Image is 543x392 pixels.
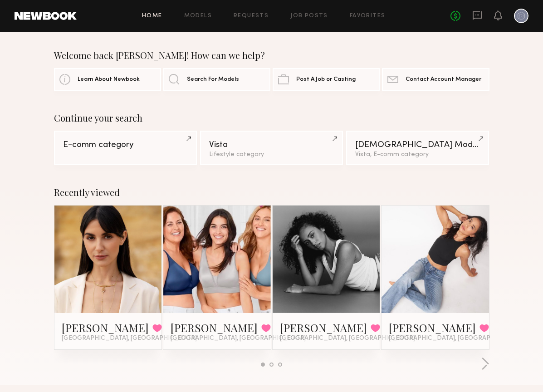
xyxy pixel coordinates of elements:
[382,68,489,91] a: Contact Account Manager
[62,335,197,342] span: [GEOGRAPHIC_DATA], [GEOGRAPHIC_DATA]
[54,50,489,61] div: Welcome back [PERSON_NAME]! How can we help?
[54,131,197,165] a: E-comm category
[346,131,489,165] a: [DEMOGRAPHIC_DATA] ModelsVista, E-comm category
[78,77,140,83] span: Learn About Newbook
[54,187,489,198] div: Recently viewed
[234,13,269,19] a: Requests
[280,335,415,342] span: [GEOGRAPHIC_DATA], [GEOGRAPHIC_DATA]
[54,113,489,123] div: Continue your search
[406,77,481,83] span: Contact Account Manager
[209,152,334,158] div: Lifestyle category
[350,13,386,19] a: Favorites
[171,335,306,342] span: [GEOGRAPHIC_DATA], [GEOGRAPHIC_DATA]
[280,320,367,335] a: [PERSON_NAME]
[54,68,161,91] a: Learn About Newbook
[355,141,480,149] div: [DEMOGRAPHIC_DATA] Models
[296,77,356,83] span: Post A Job or Casting
[142,13,162,19] a: Home
[187,77,239,83] span: Search For Models
[63,141,188,149] div: E-comm category
[163,68,270,91] a: Search For Models
[200,131,343,165] a: VistaLifestyle category
[273,68,380,91] a: Post A Job or Casting
[389,320,476,335] a: [PERSON_NAME]
[171,320,258,335] a: [PERSON_NAME]
[389,335,524,342] span: [GEOGRAPHIC_DATA], [GEOGRAPHIC_DATA]
[209,141,334,149] div: Vista
[184,13,212,19] a: Models
[290,13,328,19] a: Job Posts
[62,320,149,335] a: [PERSON_NAME]
[355,152,480,158] div: Vista, E-comm category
